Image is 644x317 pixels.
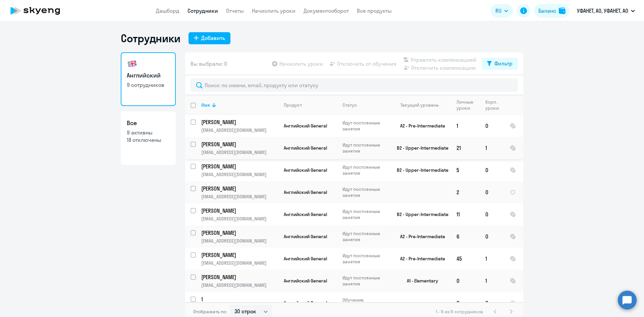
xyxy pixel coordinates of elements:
p: 18 отключены [127,136,170,144]
a: [PERSON_NAME] [201,185,278,192]
p: [EMAIL_ADDRESS][DOMAIN_NAME] [201,238,278,244]
p: УФАНЕТ, АО, УФАНЕТ, АО [577,7,628,15]
img: english [127,58,138,69]
p: [PERSON_NAME] [201,207,277,214]
td: A2 - Pre-Intermediate [389,225,451,248]
td: 0 [480,181,504,203]
td: 0 [480,292,504,314]
a: Дашборд [156,7,179,14]
a: Все9 активны18 отключены [121,111,176,165]
a: [PERSON_NAME] [201,141,278,148]
a: Начислить уроки [252,7,296,14]
p: 9 активны [127,129,170,136]
span: Английский General [284,123,327,129]
td: 0 [480,203,504,225]
a: [PERSON_NAME] [201,229,278,236]
p: Обучение остановлено [342,297,388,309]
td: B2 - Upper-Intermediate [389,137,451,159]
p: [PERSON_NAME] [201,118,277,126]
p: Идут постоянные занятия [342,186,388,198]
p: [PERSON_NAME] [201,229,277,236]
a: [PERSON_NAME] [201,207,278,214]
input: Поиск по имени, email, продукту или статусу [191,78,518,92]
td: A2 - Pre-Intermediate [389,248,451,270]
div: Личные уроки [457,99,475,111]
a: [PERSON_NAME] [201,118,278,126]
h1: Сотрудники [121,32,180,45]
p: [EMAIL_ADDRESS][DOMAIN_NAME] [201,149,278,155]
td: 21 [451,137,480,159]
p: [EMAIL_ADDRESS][DOMAIN_NAME] [201,171,278,177]
span: Отображать по: [193,309,227,315]
div: Статус [342,102,357,108]
span: Английский General [284,233,327,240]
td: 11 [451,203,480,225]
p: Идут постоянные занятия [342,208,388,220]
div: Личные уроки [457,99,480,111]
span: 1 - 9 из 9 сотрудников [436,309,483,315]
p: Идут постоянные занятия [342,164,388,176]
div: Имя [201,102,210,108]
div: Продукт [284,102,302,108]
p: [EMAIL_ADDRESS][DOMAIN_NAME] [201,216,278,222]
button: Фильтр [482,58,518,70]
td: 5 [451,159,480,181]
p: [PERSON_NAME] [201,141,277,148]
span: Английский General [284,278,327,284]
div: Фильтр [494,59,513,67]
span: Английский General [284,211,327,217]
span: Английский General [284,300,327,306]
a: 1 [201,296,278,303]
span: Английский General [284,256,327,262]
h3: Все [127,119,170,127]
td: 0 [480,225,504,248]
p: Идут постоянные занятия [342,142,388,154]
p: Идут постоянные занятия [342,230,388,243]
div: Продукт [284,102,337,108]
button: Добавить [189,32,230,44]
a: Английский9 сотрудников [121,52,176,106]
p: Идут постоянные занятия [342,275,388,287]
img: balance [559,7,566,14]
td: 0 [451,292,480,314]
td: 1 [451,115,480,137]
p: Идут постоянные занятия [342,253,388,265]
td: B2 - Upper-Intermediate [389,203,451,225]
td: A1 - Elementary [389,270,451,292]
td: 2 [451,181,480,203]
span: Английский General [284,189,327,195]
a: Сотрудники [187,7,218,14]
button: RU [491,4,513,17]
div: Текущий уровень [400,102,439,108]
td: 45 [451,248,480,270]
div: Добавить [201,34,225,42]
p: [PERSON_NAME] [201,185,277,192]
button: Балансbalance [534,4,570,17]
div: Баланс [538,7,556,15]
p: Идут постоянные занятия [342,120,388,132]
td: A2 - Pre-Intermediate [389,115,451,137]
a: Все продукты [357,7,392,14]
a: [PERSON_NAME] [201,273,278,281]
td: 1 [480,270,504,292]
p: 9 сотрудников [127,81,170,89]
td: 0 [480,115,504,137]
p: [EMAIL_ADDRESS][DOMAIN_NAME] [201,127,278,133]
p: [PERSON_NAME] [201,251,277,259]
span: RU [495,7,501,15]
button: УФАНЕТ, АО, УФАНЕТ, АО [574,3,638,19]
td: B2 - Upper-Intermediate [389,159,451,181]
span: Вы выбрали: 0 [191,60,227,68]
a: Документооборот [304,7,349,14]
td: 1 [480,137,504,159]
div: Статус [342,102,388,108]
p: 1 [201,296,277,303]
p: [EMAIL_ADDRESS][DOMAIN_NAME] [201,260,278,266]
a: [PERSON_NAME] [201,251,278,259]
p: [PERSON_NAME] [201,163,277,170]
div: Текущий уровень [394,102,451,108]
span: Английский General [284,167,327,173]
td: 0 [480,159,504,181]
a: [PERSON_NAME] [201,163,278,170]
